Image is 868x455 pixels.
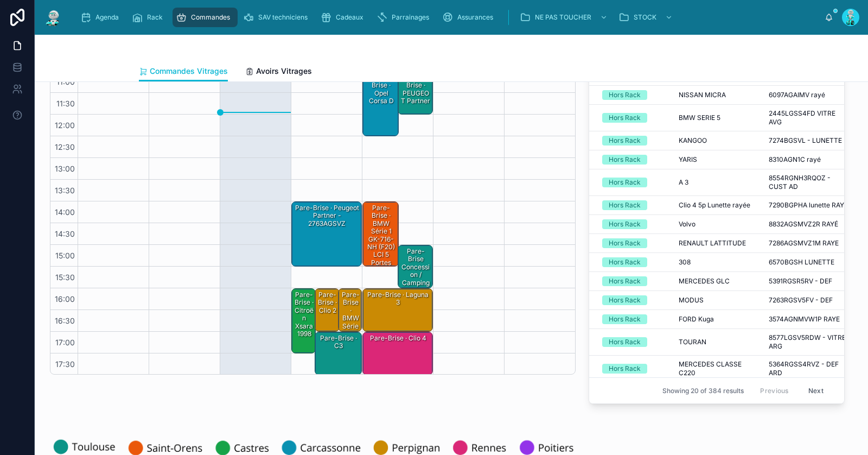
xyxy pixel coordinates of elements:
[679,220,695,229] span: Volvo
[363,202,399,266] div: Pare-Brise · BMW Série 1 GK-716-NH (F20) LCI 5 portes 118i 1.5 i 12V 136 cv Boîte auto
[679,201,756,210] a: Clio 4 5p Lunette rayée
[72,5,825,29] div: scrollable content
[535,13,591,22] span: NE PAS TOUCHER
[679,277,730,286] span: MERCEDES GLC
[147,13,163,22] span: Rack
[602,90,666,100] a: Hors Rack
[52,142,78,151] span: 12:30
[95,13,119,22] span: Agenda
[769,155,821,164] span: 8310AGN1C rayé
[769,220,850,229] a: 8832AGSMVZ2R RAYÉ
[679,220,756,229] a: Volvo
[139,61,228,82] a: Commandes Vitrages
[129,8,170,27] a: Rack
[602,178,666,187] a: Hors Rack
[769,136,850,145] a: 7274BGSVL - LUNETTE
[52,316,78,325] span: 16:30
[679,91,726,99] span: NISSAN MICRA
[340,290,360,339] div: Pare-Brise · BMW série 1 f20
[293,290,315,339] div: Pare-Brise · Citroën Xsara 1998
[52,121,78,130] span: 12:00
[769,277,832,286] span: 5391RGSR5RV - DEF
[439,8,501,27] a: Assurances
[769,258,834,267] span: 6570BGSH LUNETTE
[679,113,720,122] span: BMW SERIE 5
[679,113,756,122] a: BMW SERIE 5
[292,202,361,266] div: Pare-Brise · Peugeot partner - 2763AGSVZ
[365,73,398,106] div: Pare-Brise · Opel corsa d
[245,61,312,83] a: Avoirs Vitrages
[609,364,641,374] div: Hors Rack
[801,382,831,399] button: Next
[679,155,756,164] a: YARIS
[769,220,838,229] span: 8832AGSMVZ2R RAYÉ
[609,257,641,267] div: Hors Rack
[679,360,756,377] span: MERCEDES CLASSE C220
[602,295,666,305] a: Hors Rack
[679,201,750,210] span: Clio 4 5p Lunette rayée
[602,200,666,210] a: Hors Rack
[609,155,641,165] div: Hors Rack
[258,13,308,22] span: SAV techniciens
[602,314,666,324] a: Hors Rack
[679,239,746,248] span: RENAULT LATTITUDE
[769,201,848,210] span: 7290BGPHA lunette RAYÉ
[363,289,432,331] div: Pare-Brise · laguna 3
[769,315,850,324] a: 3574AGNMVW1P RAYE
[769,91,825,99] span: 6097AGAIMV rayé
[679,296,704,305] span: MODUS
[53,359,78,369] span: 17:30
[609,136,641,146] div: Hors Rack
[365,333,432,343] div: Pare-Brise · Clio 4
[54,99,78,108] span: 11:30
[679,155,697,164] span: YARIS
[769,360,850,377] span: 5364RGSS4RVZ - DEF ARD
[679,91,756,99] a: NISSAN MICRA
[52,229,78,238] span: 14:30
[602,337,666,347] a: Hors Rack
[609,219,641,229] div: Hors Rack
[769,239,839,248] span: 7286AGSMVZ1M RAYE
[769,109,850,127] a: 2445LGSS4FD VITRE AVG
[609,314,641,324] div: Hors Rack
[43,9,63,26] img: App logo
[609,238,641,248] div: Hors Rack
[679,296,756,305] a: MODUS
[53,273,78,282] span: 15:30
[769,174,850,191] span: 8554RGNH3RQOZ - CUST AD
[339,289,361,331] div: Pare-Brise · BMW série 1 f20
[398,72,432,114] div: Pare-Brise · PEUGEOT Partner
[769,296,833,305] span: 7263RGSV5FV - DEF
[365,203,398,299] div: Pare-Brise · BMW Série 1 GK-716-NH (F20) LCI 5 portes 118i 1.5 i 12V 136 cv Boîte auto
[679,136,707,145] span: KANGOO
[173,8,238,27] a: Commandes
[602,113,666,123] a: Hors Rack
[400,247,432,343] div: Pare-Brise Concession / Camping Car / Camion · classe A - facturation phare : 1594,93
[373,8,437,27] a: Parrainages
[400,73,432,106] div: Pare-Brise · PEUGEOT Partner
[769,136,842,145] span: 7274BGSVL - LUNETTE
[769,277,850,286] a: 5391RGSR5RV - DEF
[679,258,691,267] span: 308
[634,13,656,22] span: STOCK
[609,276,641,286] div: Hors Rack
[769,201,850,210] a: 7290BGPHA lunette RAYÉ
[662,386,744,395] span: Showing 20 of 384 results
[769,315,840,324] span: 3574AGNMVW1P RAYE
[315,332,361,375] div: Pare-Brise · C3
[77,8,126,27] a: Agenda
[679,315,756,324] a: FORD Kuga
[602,276,666,286] a: Hors Rack
[52,207,78,217] span: 14:00
[769,333,850,351] span: 8577LGSV5RDW - VITRE ARG
[317,8,371,27] a: Cadeaux
[516,8,613,27] a: NE PAS TOUCHER
[679,178,688,187] span: A 3
[398,245,432,288] div: Pare-Brise Concession / Camping Car / Camion · classe A - facturation phare : 1594,93
[150,66,228,77] span: Commandes Vitrages
[53,338,78,347] span: 17:00
[191,13,230,22] span: Commandes
[602,257,666,267] a: Hors Rack
[769,155,850,164] a: 8310AGN1C rayé
[602,136,666,146] a: Hors Rack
